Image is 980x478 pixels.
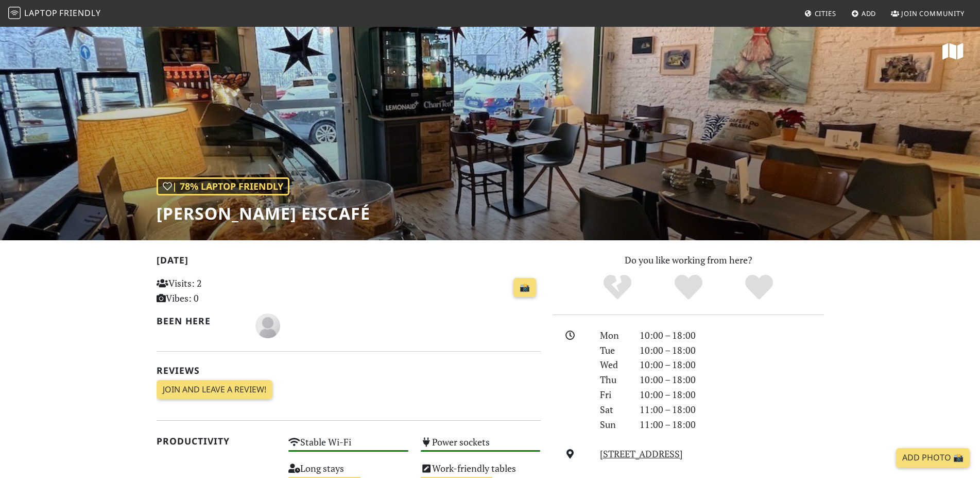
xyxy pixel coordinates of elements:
[582,273,653,302] div: No
[157,255,541,270] h2: [DATE]
[415,434,547,460] div: Power sockets
[600,448,683,460] a: [STREET_ADDRESS]
[513,278,536,298] a: 📸
[8,7,21,19] img: LaptopFriendly
[724,273,795,302] div: Definitely!
[24,7,58,19] span: Laptop
[157,276,277,306] p: Visits: 2 Vibes: 0
[59,7,100,19] span: Friendly
[847,4,881,23] a: Add
[157,365,541,376] h2: Reviews
[255,314,280,338] img: blank-535327c66bd565773addf3077783bbfce4b00ec00e9fd257753287c682c7fa38.png
[157,177,289,195] div: | 78% Laptop Friendly
[8,5,101,23] a: LaptopFriendly LaptopFriendly
[633,343,830,358] div: 10:00 – 18:00
[594,343,633,358] div: Tue
[896,448,970,468] a: Add Photo 📸
[633,387,830,402] div: 10:00 – 18:00
[157,316,244,326] h2: Been here
[157,380,272,400] a: Join and leave a review!
[887,4,969,23] a: Join Community
[633,372,830,387] div: 10:00 – 18:00
[800,4,840,23] a: Cities
[553,253,824,268] p: Do you like working from here?
[157,204,370,223] h1: [PERSON_NAME] Eiscafé
[594,357,633,372] div: Wed
[255,319,280,331] span: Patrik Graham
[653,273,724,302] div: Yes
[901,9,965,18] span: Join Community
[633,357,830,372] div: 10:00 – 18:00
[157,436,277,447] h2: Productivity
[594,372,633,387] div: Thu
[282,434,415,460] div: Stable Wi-Fi
[633,417,830,432] div: 11:00 – 18:00
[633,328,830,343] div: 10:00 – 18:00
[594,328,633,343] div: Mon
[594,387,633,402] div: Fri
[862,9,876,18] span: Add
[633,402,830,417] div: 11:00 – 18:00
[815,9,836,18] span: Cities
[594,417,633,432] div: Sun
[594,402,633,417] div: Sat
